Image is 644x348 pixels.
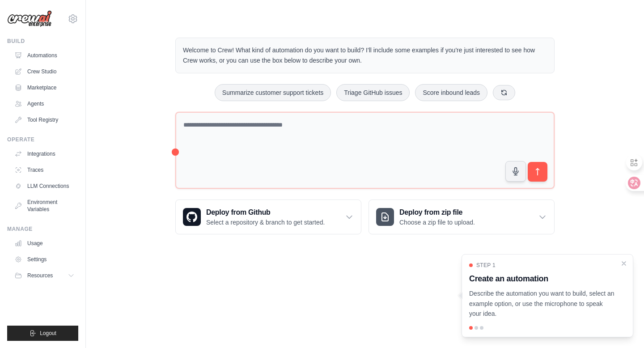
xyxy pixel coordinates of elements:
[206,218,325,227] p: Select a repository & branch to get started.
[27,272,53,279] span: Resources
[11,113,78,127] a: Tool Registry
[11,64,78,79] a: Crew Studio
[206,207,325,218] h3: Deploy from Github
[469,272,615,285] h3: Create an automation
[11,48,78,63] a: Automations
[415,84,487,101] button: Score inbound leads
[399,218,475,227] p: Choose a zip file to upload.
[7,10,52,27] img: Logo
[40,330,56,337] span: Logout
[183,45,547,66] p: Welcome to Crew! What kind of automation do you want to build? I'll include some examples if you'...
[7,38,78,45] div: Build
[469,289,615,319] p: Describe the automation you want to build, select an example option, or use the microphone to spe...
[11,236,78,250] a: Usage
[476,262,496,269] span: Step 1
[11,163,78,177] a: Traces
[11,268,78,283] button: Resources
[7,225,78,233] div: Manage
[7,136,78,143] div: Operate
[11,179,78,193] a: LLM Connections
[215,84,331,101] button: Summarize customer support tickets
[11,147,78,161] a: Integrations
[11,195,78,216] a: Environment Variables
[620,260,627,267] button: Close walkthrough
[11,97,78,111] a: Agents
[11,252,78,267] a: Settings
[399,207,475,218] h3: Deploy from zip file
[11,81,78,95] a: Marketplace
[7,326,78,341] button: Logout
[336,84,410,101] button: Triage GitHub issues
